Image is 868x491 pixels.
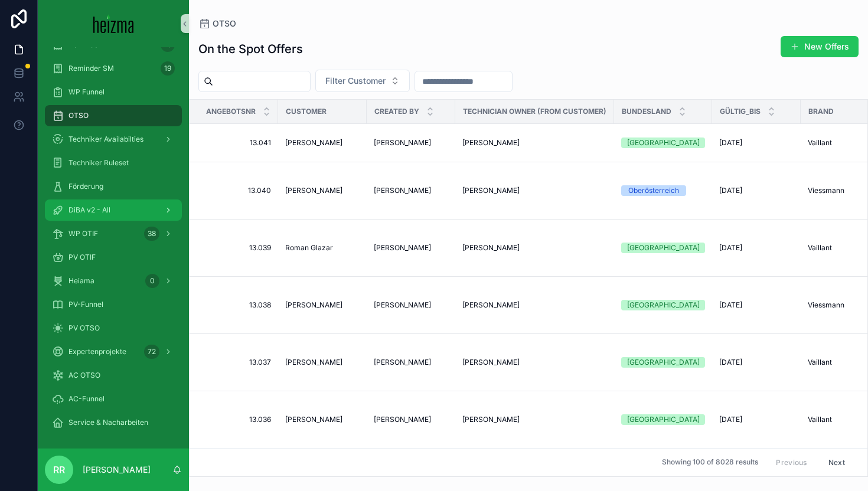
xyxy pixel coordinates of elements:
[719,300,794,310] a: [DATE]
[374,300,431,310] span: [PERSON_NAME]
[285,186,360,195] a: [PERSON_NAME]
[68,347,126,356] span: Expertenprojekte
[808,107,834,116] span: Brand
[374,358,431,367] span: [PERSON_NAME]
[374,415,448,424] a: [PERSON_NAME]
[45,388,182,410] a: AC-Funnel
[286,107,327,116] span: Customer
[808,243,832,253] span: Vaillant
[622,107,671,116] span: Bundesland
[462,138,520,148] span: [PERSON_NAME]
[285,300,360,310] a: [PERSON_NAME]
[285,186,342,195] span: [PERSON_NAME]
[462,138,607,148] a: [PERSON_NAME]
[719,186,742,195] span: [DATE]
[462,415,607,424] a: [PERSON_NAME]
[374,186,448,195] a: [PERSON_NAME]
[204,300,271,310] a: 13.038
[808,358,832,367] span: Vaillant
[374,138,448,148] a: [PERSON_NAME]
[719,300,742,310] span: [DATE]
[285,415,360,424] a: [PERSON_NAME]
[144,227,159,241] div: 38
[462,243,520,253] span: [PERSON_NAME]
[68,300,103,309] span: PV-Funnel
[627,138,700,148] div: [GEOGRAPHIC_DATA]
[53,463,65,477] span: RR
[68,394,105,404] span: AC-Funnel
[374,358,448,367] a: [PERSON_NAME]
[808,186,844,195] span: Viessmann
[204,186,271,195] a: 13.040
[45,365,182,386] a: AC OTSO
[374,243,448,253] a: [PERSON_NAME]
[45,223,182,244] a: WP OTIF38
[285,243,333,253] span: Roman Glazar
[285,415,342,424] span: [PERSON_NAME]
[83,464,151,476] p: [PERSON_NAME]
[68,135,143,144] span: Techniker Availabilties
[68,371,100,380] span: AC OTSO
[45,294,182,315] a: PV-Funnel
[204,243,271,253] a: 13.039
[45,129,182,150] a: Techniker Availabilties
[462,243,607,253] a: [PERSON_NAME]
[462,358,520,367] span: [PERSON_NAME]
[374,415,431,424] span: [PERSON_NAME]
[325,75,386,87] span: Filter Customer
[68,323,100,333] span: PV OTSO
[45,199,182,221] a: DiBA v2 - All
[627,414,700,425] div: [GEOGRAPHIC_DATA]
[285,358,360,367] a: [PERSON_NAME]
[198,18,236,30] a: OTSO
[38,47,189,449] div: scrollable content
[213,18,236,30] span: OTSO
[781,36,859,57] a: New Offers
[204,415,271,424] span: 13.036
[808,415,832,424] span: Vaillant
[45,152,182,174] a: Techniker Ruleset
[621,243,705,253] a: [GEOGRAPHIC_DATA]
[719,243,794,253] a: [DATE]
[45,412,182,433] a: Service & Nacharbeiten
[204,138,271,148] a: 13.041
[719,138,742,148] span: [DATE]
[719,415,742,424] span: [DATE]
[719,358,742,367] span: [DATE]
[462,415,520,424] span: [PERSON_NAME]
[285,243,360,253] a: Roman Glazar
[68,182,103,191] span: Förderung
[68,158,129,168] span: Techniker Ruleset
[621,357,705,368] a: [GEOGRAPHIC_DATA]
[374,107,419,116] span: Created By
[719,415,794,424] a: [DATE]
[662,458,758,467] span: Showing 100 of 8028 results
[45,58,182,79] a: Reminder SM19
[45,317,182,339] a: PV OTSO
[285,138,360,148] a: [PERSON_NAME]
[68,64,114,73] span: Reminder SM
[621,300,705,310] a: [GEOGRAPHIC_DATA]
[374,300,448,310] a: [PERSON_NAME]
[719,138,794,148] a: [DATE]
[315,70,410,92] button: Select Button
[285,138,342,148] span: [PERSON_NAME]
[621,185,705,196] a: Oberösterreich
[462,186,520,195] span: [PERSON_NAME]
[463,107,606,116] span: Technician Owner (from customer)
[161,61,175,76] div: 19
[462,300,520,310] span: [PERSON_NAME]
[621,414,705,425] a: [GEOGRAPHIC_DATA]
[374,186,431,195] span: [PERSON_NAME]
[68,418,148,427] span: Service & Nacharbeiten
[285,300,342,310] span: [PERSON_NAME]
[374,138,431,148] span: [PERSON_NAME]
[68,276,94,286] span: Heiama
[628,185,679,196] div: Oberösterreich
[719,358,794,367] a: [DATE]
[68,253,96,262] span: PV OTIF
[68,87,105,97] span: WP Funnel
[820,453,853,472] button: Next
[285,358,342,367] span: [PERSON_NAME]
